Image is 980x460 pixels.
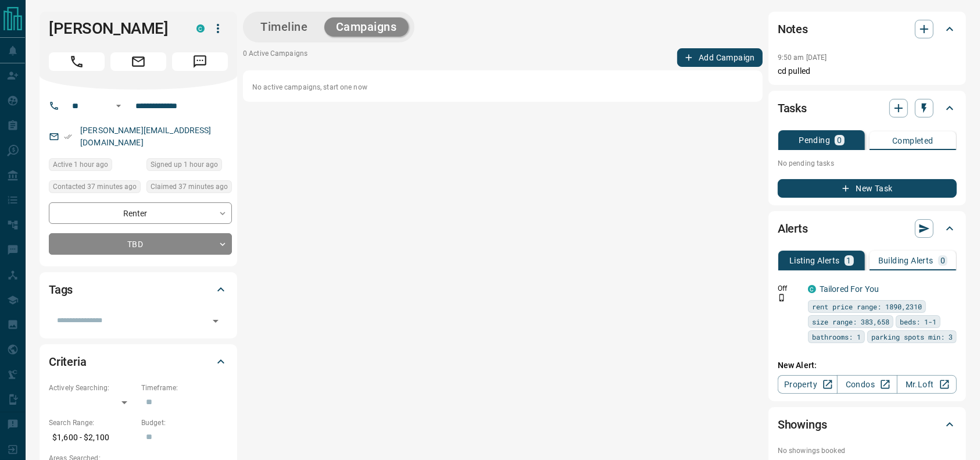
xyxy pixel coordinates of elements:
button: Timeline [249,17,320,37]
h2: Notes [778,20,808,38]
p: Off [778,283,801,294]
p: cd pulled [778,65,957,77]
div: Thu Aug 14 2025 [49,180,141,197]
a: Condos [837,375,897,394]
div: TBD [49,233,232,255]
span: size range: 383,658 [812,316,889,327]
div: Tasks [778,94,957,122]
div: Alerts [778,215,957,243]
p: No active campaigns, start one now [252,82,753,92]
p: Budget: [141,418,228,428]
button: Add Campaign [677,48,763,67]
a: Property [778,375,838,394]
span: Call [49,52,105,71]
div: Renter [49,202,232,224]
span: Message [172,52,228,71]
div: condos.ca [808,285,816,293]
button: Open [208,313,224,329]
span: Contacted 37 minutes ago [53,181,137,192]
button: Open [112,99,126,113]
p: Listing Alerts [789,256,840,265]
p: 1 [847,256,852,265]
p: No pending tasks [778,155,957,172]
h2: Tags [49,280,73,299]
div: Thu Aug 14 2025 [146,180,232,197]
svg: Push Notification Only [778,294,786,302]
div: Showings [778,411,957,438]
p: Search Range: [49,418,135,428]
p: Completed [892,137,933,145]
div: Thu Aug 14 2025 [146,158,232,174]
a: Mr.Loft [897,375,957,394]
p: Pending [799,136,830,144]
span: parking spots min: 3 [871,331,953,343]
button: New Task [778,179,957,198]
span: Signed up 1 hour ago [151,159,218,170]
div: Notes [778,15,957,43]
p: No showings booked [778,445,957,456]
span: rent price range: 1890,2310 [812,301,922,312]
p: $1,600 - $2,100 [49,428,135,447]
h2: Criteria [49,352,87,371]
h2: Alerts [778,219,808,238]
h1: [PERSON_NAME] [49,19,179,38]
p: 9:50 am [DATE] [778,54,827,62]
p: 0 [940,256,945,265]
p: Building Alerts [878,256,933,265]
a: [PERSON_NAME][EMAIL_ADDRESS][DOMAIN_NAME] [80,126,212,147]
p: Timeframe: [141,383,228,393]
h2: Tasks [778,99,807,117]
p: 0 [837,136,842,144]
span: bathrooms: 1 [812,331,861,343]
span: beds: 1-1 [900,316,936,327]
a: Tailored For You [820,284,879,294]
div: Tags [49,276,228,304]
div: Thu Aug 14 2025 [49,158,141,174]
p: Actively Searching: [49,383,135,393]
span: Claimed 37 minutes ago [151,181,228,192]
button: Campaigns [324,17,409,37]
p: 0 Active Campaigns [243,48,307,67]
svg: Email Verified [64,133,72,141]
h2: Showings [778,415,827,434]
div: Criteria [49,348,228,376]
div: condos.ca [196,24,205,33]
p: New Alert: [778,359,957,372]
span: Active 1 hour ago [53,159,108,170]
span: Email [110,52,166,71]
